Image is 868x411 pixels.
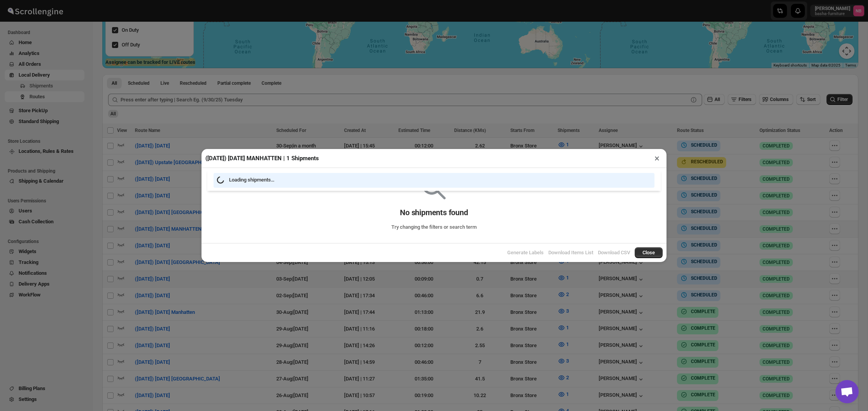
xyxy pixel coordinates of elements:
[635,247,663,258] button: Close
[651,153,663,164] button: ×
[205,154,319,162] h2: ([DATE]) [DATE] MANHATTEN | 1 Shipments
[835,380,859,403] a: Open chat
[400,208,468,217] p: No shipments found
[391,223,477,231] p: Try changing the filters or search term
[229,176,274,186] span: Loading shipments…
